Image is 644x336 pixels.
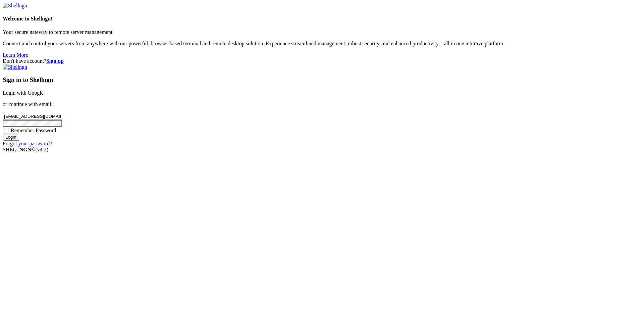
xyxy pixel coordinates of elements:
[3,113,62,120] input: Email address
[3,3,27,9] img: Shellngn
[36,147,49,152] span: 4.2.0
[3,76,641,84] h3: Sign in to Shellngn
[4,128,8,132] input: Remember Password
[3,101,641,107] p: or continue with email:
[3,147,48,152] span: SHELL ©
[3,16,641,22] h4: Welcome to Shellngn!
[3,134,19,141] input: Login
[3,58,641,64] div: Don't have account?
[3,29,641,35] p: Your secure gateway to remote server management.
[46,58,64,64] a: Sign up
[3,52,28,58] a: Learn More
[3,64,27,70] img: Shellngn
[3,141,52,146] a: Forgot your password?
[3,41,641,47] p: Connect and control your servers from anywhere with our powerful, browser-based terminal and remo...
[11,128,56,133] span: Remember Password
[3,90,44,96] a: Login with Google
[19,147,32,152] b: NGN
